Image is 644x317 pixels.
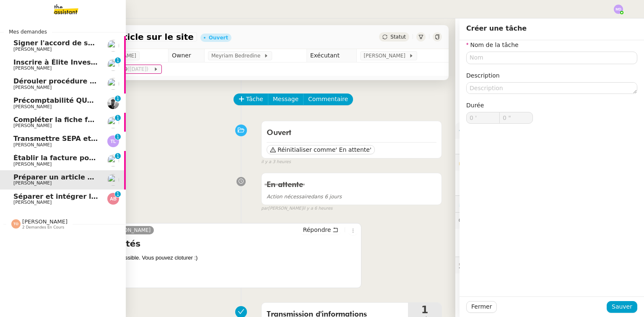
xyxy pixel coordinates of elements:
span: ⏲️ [459,200,520,207]
span: par [261,205,268,212]
span: Mes demandes [4,28,52,36]
input: 0 min [467,112,499,123]
p: 1 [116,96,119,103]
img: ee3399b4-027e-46f8-8bb8-fca30cb6f74c [107,97,119,109]
span: Créer une tâche [466,24,527,32]
nz-badge-sup: 1 [115,134,121,140]
span: 1 [408,305,441,315]
button: Tâche [234,94,268,105]
span: il y a 3 heures [261,158,291,166]
span: Réinitialiser comme [278,146,335,154]
span: [PERSON_NAME] [13,85,52,90]
button: Répondre [300,225,341,234]
img: users%2FDBF5gIzOT6MfpzgDQC7eMkIK8iA3%2Favatar%2Fd943ca6c-06ba-4e73-906b-d60e05e423d3 [107,174,119,186]
span: [PERSON_NAME] [22,218,68,225]
span: [PERSON_NAME] [13,142,52,148]
img: users%2FrxcTinYCQST3nt3eRyMgQ024e422%2Favatar%2Fa0327058c7192f72952294e6843542370f7921c3.jpg [107,40,119,52]
span: Précomptabilité QUATREMURS - Evénements - [DATE] [13,96,215,104]
span: Durée [466,102,484,109]
img: users%2FDBF5gIzOT6MfpzgDQC7eMkIK8iA3%2Favatar%2Fd943ca6c-06ba-4e73-906b-d60e05e423d3 [107,78,119,90]
img: users%2FDBF5gIzOT6MfpzgDQC7eMkIK8iA3%2Favatar%2Fd943ca6c-06ba-4e73-906b-d60e05e423d3 [107,59,119,71]
span: ⚙️ [459,126,502,135]
span: ([DATE]) [127,66,150,72]
div: 💬Commentaires 1 [455,213,644,229]
span: Action nécessaire [267,194,311,200]
span: [PERSON_NAME] [13,180,52,186]
small: [PERSON_NAME] [261,205,332,212]
span: [PERSON_NAME] [13,200,52,205]
p: 1 [116,57,119,65]
label: Description [466,72,500,79]
img: svg [107,193,119,205]
span: Transmettre SEPA et documents à [PERSON_NAME] [13,135,207,143]
input: 0 sec [500,112,532,123]
button: Réinitialiser comme' En attente' [267,145,375,154]
img: svg [107,135,119,147]
span: [PERSON_NAME] [13,123,52,128]
span: 2 demandes en cours [22,225,64,230]
span: En attente [267,181,303,189]
h4: Re: Article liquidités [44,238,358,249]
p: 1 [116,115,119,122]
nz-badge-sup: 1 [115,96,121,101]
span: 🕵️ [459,262,566,268]
p: 1 [116,153,119,161]
input: Nom [466,52,637,64]
button: Fermer [466,301,497,313]
span: il y a 6 heures [303,205,333,212]
span: dans 6 jours [267,194,342,200]
span: Sauver [612,302,632,312]
button: Commentaire [303,94,353,105]
span: 💬 [459,217,527,224]
button: Message [268,94,304,105]
div: Ouvert [209,35,228,40]
p: 1 [116,134,119,141]
span: [PERSON_NAME] [13,47,52,52]
span: Commentaire [308,94,348,104]
span: Meyriam Bedredine [211,52,264,60]
img: svg [614,5,623,14]
img: svg [11,219,21,229]
span: 🔐 [459,158,513,167]
td: Owner [168,49,204,62]
span: Inscrire à Élite Investors 2025 [13,58,127,66]
span: [PERSON_NAME] [364,52,408,60]
span: Tâche [246,94,263,104]
img: users%2FrxcTinYCQST3nt3eRyMgQ024e422%2Favatar%2Fa0327058c7192f72952294e6843542370f7921c3.jpg [107,117,119,128]
div: Merci je vais regarder dès que possible. Vous pouvez cloturer :) [44,254,358,262]
td: Exécutant [306,49,357,62]
span: Message [273,94,299,104]
span: [PERSON_NAME] [109,227,151,233]
div: ⚙️Procédures [455,122,644,139]
span: [PERSON_NAME] [13,161,52,167]
span: Ouvert [267,129,291,137]
span: [PERSON_NAME] [13,65,52,71]
div: 🔐Données client [455,154,644,171]
div: 🕵️Autres demandes en cours 13 [455,257,644,273]
span: Préparer un article sur le site [13,173,125,181]
span: Statut [390,34,406,40]
nz-badge-sup: 1 [115,153,121,159]
span: Fermer [471,302,492,312]
span: ' En attente' [335,146,371,154]
div: ⏲️Tâches 23:10 [455,196,644,212]
button: Sauver [607,301,637,313]
img: users%2FDBF5gIzOT6MfpzgDQC7eMkIK8iA3%2Favatar%2Fd943ca6c-06ba-4e73-906b-d60e05e423d3 [107,155,119,166]
nz-badge-sup: 1 [115,57,121,63]
label: Nom de la tâche [466,42,519,48]
span: Compléter la fiche fournisseur [13,116,128,124]
span: Répondre [303,226,331,234]
p: 1 [116,191,119,199]
span: Séparer et intégrer les avoirs à ENERGYTRACK [13,192,190,200]
nz-badge-sup: 1 [115,191,121,197]
nz-badge-sup: 1 [115,115,121,121]
span: Dérouler procédure nouveau membre pour [PERSON_NAME] [13,77,240,85]
span: [PERSON_NAME] [13,104,52,109]
span: Établir la facture pour Ascenzia [13,154,132,162]
span: Signer l'accord de subvention Porticus [13,39,159,47]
